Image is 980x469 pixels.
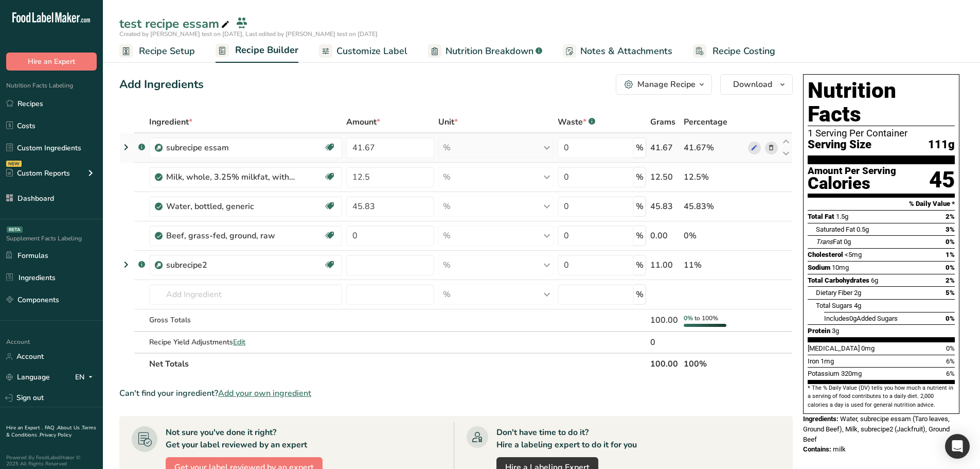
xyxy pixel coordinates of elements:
span: Potassium [808,370,840,377]
a: Notes & Attachments [563,40,672,63]
span: Edit [233,337,245,347]
a: Nutrition Breakdown [428,40,542,63]
span: 0mg [861,344,875,352]
div: EN [75,371,97,384]
section: * The % Daily Value (DV) tells you how much a nutrient in a serving of food contributes to a dail... [808,384,955,409]
div: 11% [684,259,744,271]
span: Recipe Costing [712,44,775,58]
span: 1% [946,251,955,258]
div: 41.67% [684,142,744,154]
div: Beef, grass-fed, ground, raw [166,230,295,242]
span: 6% [946,357,955,365]
button: Download [720,74,793,95]
div: Milk, whole, 3.25% milkfat, without added vitamin A and [MEDICAL_DATA] [166,171,295,183]
div: Amount Per Serving [808,166,896,176]
span: 0.5g [857,225,869,233]
a: Terms & Conditions . [6,424,96,439]
a: Privacy Policy [40,431,72,439]
span: Ingredients: [803,415,839,423]
span: Total Carbohydrates [808,276,869,284]
span: 5% [946,289,955,297]
img: Sub Recipe [155,262,163,269]
span: Nutrition Breakdown [446,44,533,58]
span: 0% [946,264,955,271]
a: FAQ . [45,424,57,431]
div: test recipe essam [119,14,231,33]
div: Gross Totals [149,315,342,325]
th: 100.00 [648,353,682,374]
span: 0% [946,238,955,246]
div: BETA [7,227,23,233]
div: Water, bottled, generic [166,200,295,213]
div: Calories [808,176,896,191]
a: Recipe Setup [119,40,195,63]
span: 0% [946,344,955,352]
div: Not sure you've done it right? Get your label reviewed by an expert [166,426,307,451]
a: Language [6,368,50,386]
span: 0% [946,315,955,322]
span: 6% [946,370,955,377]
span: Created by [PERSON_NAME] test on [DATE], Last edited by [PERSON_NAME] test on [DATE] [119,30,378,38]
a: Recipe Builder [216,39,298,63]
span: Fat [816,238,842,246]
a: Hire an Expert . [6,424,43,431]
span: 10mg [832,264,849,271]
span: Dietary Fiber [816,289,852,297]
section: % Daily Value * [808,198,955,210]
span: 1.5g [836,213,848,220]
div: Recipe Yield Adjustments [149,337,342,348]
div: subrecipe2 [166,259,295,271]
span: Water, subrecipe essam (Taro leaves, Ground Beef), Milk, subrecipe2 (Jackfruit), Ground Beef [803,415,950,443]
i: Trans [816,238,833,246]
span: 0g [849,315,857,322]
div: 12.5% [684,171,744,183]
span: 4g [854,302,861,309]
th: 100% [682,353,746,374]
span: 3% [946,225,955,233]
a: About Us . [57,424,82,431]
span: to 100% [694,314,718,322]
span: milk [833,445,846,453]
th: Net Totals [147,353,648,374]
span: 111g [928,138,955,151]
span: 3g [832,327,839,335]
div: Powered By FoodLabelMaker © 2025 All Rights Reserved [6,455,97,467]
span: Cholesterol [808,251,843,258]
span: Includes Added Sugars [824,315,898,322]
span: Contains: [803,445,831,453]
div: 41.67 [650,142,680,154]
span: Download [733,78,772,91]
span: <5mg [845,251,862,258]
span: Unit [438,116,458,128]
div: subrecipe essam [166,142,295,154]
div: NEW [6,161,22,167]
div: 100.00 [650,314,680,326]
a: Recipe Costing [693,40,775,63]
div: Add Ingredients [119,76,204,93]
span: [MEDICAL_DATA] [808,344,860,352]
div: Don't have time to do it? Hire a labeling expert to do it for you [496,426,637,451]
div: 45 [929,166,955,194]
div: Open Intercom Messenger [945,434,970,459]
span: 2% [946,276,955,284]
span: Recipe Setup [139,44,195,58]
img: Sub Recipe [155,144,163,152]
span: Amount [346,116,380,128]
h1: Nutrition Facts [808,79,955,126]
span: 0g [844,238,851,246]
div: Waste [558,116,595,128]
span: 0% [684,314,693,322]
span: Add your own ingredient [218,387,311,399]
span: Total Fat [808,213,834,220]
span: 320mg [841,370,862,377]
div: 11.00 [650,259,680,271]
div: 0.00 [650,230,680,242]
span: Serving Size [808,138,871,151]
span: Total Sugars [816,302,852,309]
div: 45.83 [650,200,680,213]
span: Iron [808,357,819,365]
span: Saturated Fat [816,225,855,233]
div: Manage Recipe [637,78,696,91]
div: 0 [650,336,680,349]
div: 0% [684,230,744,242]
